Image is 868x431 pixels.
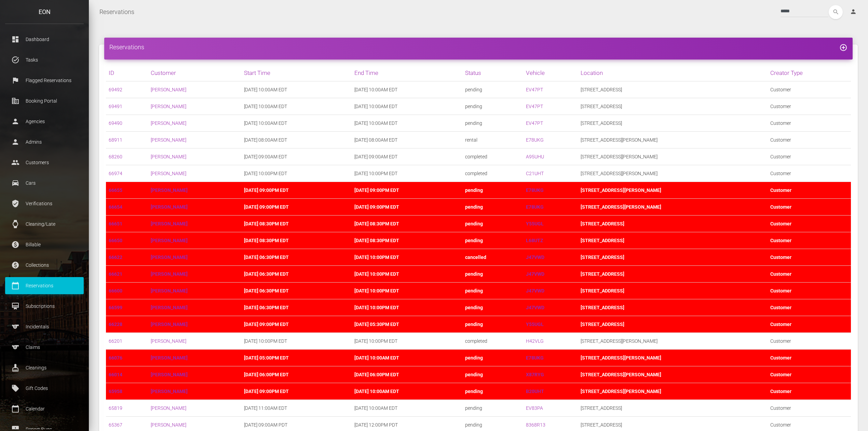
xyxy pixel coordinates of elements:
[578,266,767,283] td: [STREET_ADDRESS]
[462,350,523,366] td: pending
[578,182,767,199] td: [STREET_ADDRESS][PERSON_NAME]
[10,280,79,291] p: Reservations
[462,316,523,333] td: pending
[5,174,84,192] a: drive_eta Cars
[5,154,84,171] a: people Customers
[151,87,186,92] a: [PERSON_NAME]
[526,204,544,210] a: E78UKG
[845,5,863,19] a: person
[109,187,122,193] a: 66655
[241,199,352,215] td: [DATE] 09:00PM EDT
[768,266,851,283] td: Customer
[106,65,148,81] th: ID
[578,232,767,249] td: [STREET_ADDRESS]
[578,333,767,350] td: [STREET_ADDRESS][PERSON_NAME]
[241,383,352,400] td: [DATE] 09:00PM EDT
[462,333,523,350] td: completed
[578,81,767,98] td: [STREET_ADDRESS]
[109,355,122,361] a: 66076
[839,43,847,51] a: add_circle_outline
[5,51,84,68] a: task_alt Tasks
[768,182,851,199] td: Customer
[10,96,79,106] p: Booking Portal
[241,165,352,182] td: [DATE] 10:00PM EDT
[526,221,544,226] a: Y55UGL
[526,405,543,411] a: EV83PA
[5,298,84,315] a: card_membership Subscriptions
[526,137,544,143] a: E78UKG
[526,355,544,361] a: E78UKG
[526,422,545,428] a: 8368R13
[352,115,462,132] td: [DATE] 10:00AM EDT
[109,372,122,377] a: 66014
[5,339,84,356] a: sports Claims
[241,115,352,132] td: [DATE] 10:00AM EDT
[10,157,79,168] p: Customers
[526,87,543,92] a: EV47PT
[151,405,186,411] a: [PERSON_NAME]
[241,299,352,316] td: [DATE] 06:30PM EDT
[5,92,84,109] a: corporate_fare Booking Portal
[768,400,851,417] td: Customer
[768,366,851,383] td: Customer
[578,98,767,115] td: [STREET_ADDRESS]
[526,322,544,327] a: Y55UGL
[5,380,84,397] a: local_offer Gift Codes
[241,400,352,417] td: [DATE] 11:00AM EDT
[850,8,857,15] i: person
[352,316,462,333] td: [DATE] 05:30PM EDT
[10,75,79,86] p: Flagged Reservations
[768,350,851,366] td: Customer
[10,383,79,393] p: Gift Codes
[526,238,543,243] a: L68UTZ
[5,277,84,294] a: calendar_today Reservations
[768,383,851,400] td: Customer
[462,383,523,400] td: pending
[352,299,462,316] td: [DATE] 10:00PM EDT
[578,366,767,383] td: [STREET_ADDRESS][PERSON_NAME]
[5,318,84,335] a: sports Incidentals
[578,215,767,232] td: [STREET_ADDRESS]
[151,221,188,226] a: [PERSON_NAME]
[151,305,188,310] a: [PERSON_NAME]
[526,338,544,344] a: H42VLG
[151,355,188,361] a: [PERSON_NAME]
[241,182,352,199] td: [DATE] 09:00PM EDT
[352,81,462,98] td: [DATE] 10:00AM EDT
[151,288,188,293] a: [PERSON_NAME]
[526,372,544,377] a: X87RYG
[10,404,79,414] p: Calendar
[462,165,523,182] td: completed
[109,238,122,243] a: 66650
[5,215,84,233] a: watch Cleaning/Late
[768,132,851,148] td: Customer
[5,113,84,130] a: person Agencies
[5,257,84,274] a: paid Collections
[10,116,79,127] p: Agencies
[5,400,84,417] a: calendar_today Calendar
[768,283,851,299] td: Customer
[526,120,543,126] a: EV47PT
[151,422,186,428] a: [PERSON_NAME]
[151,271,188,277] a: [PERSON_NAME]
[523,65,578,81] th: Vehicle
[768,98,851,115] td: Customer
[10,260,79,270] p: Collections
[10,363,79,373] p: Cleanings
[5,72,84,89] a: flag Flagged Reservations
[10,178,79,188] p: Cars
[109,43,847,51] h4: Reservations
[151,322,188,327] a: [PERSON_NAME]
[352,232,462,249] td: [DATE] 08:30PM EDT
[578,283,767,299] td: [STREET_ADDRESS]
[109,271,122,277] a: 66621
[352,215,462,232] td: [DATE] 08:30PM EDT
[10,198,79,209] p: Verifications
[10,137,79,147] p: Admins
[109,87,122,92] a: 69492
[151,104,186,109] a: [PERSON_NAME]
[352,165,462,182] td: [DATE] 10:00PM EDT
[151,120,186,126] a: [PERSON_NAME]
[5,195,84,212] a: verified_user Verifications
[109,254,122,260] a: 66622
